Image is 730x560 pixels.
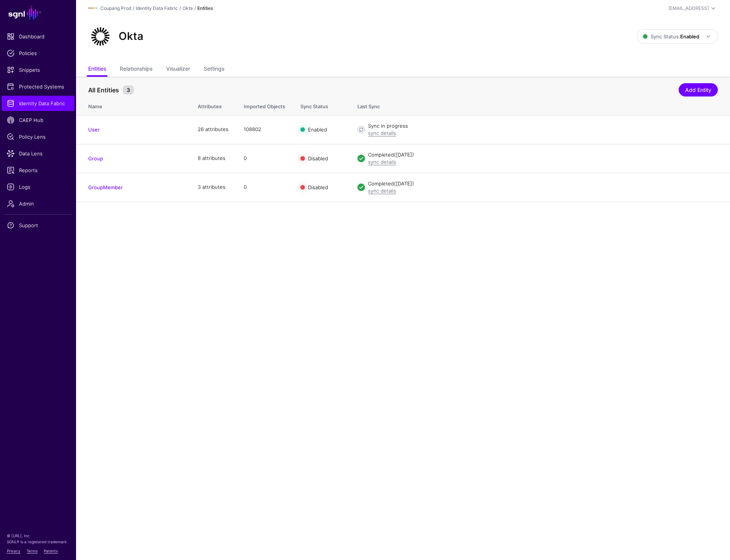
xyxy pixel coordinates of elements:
span: Dashboard [7,33,69,40]
span: Data Lens [7,150,69,157]
td: 8 attributes [190,144,236,173]
a: Settings [204,62,224,77]
th: Name [76,95,190,115]
span: Sync Status: [643,33,699,40]
div: Completed ([DATE]) [368,151,718,159]
span: Admin [7,200,69,207]
span: Support [7,221,69,229]
a: Admin [2,196,75,211]
th: Last Sync [350,95,730,115]
span: Logs [7,183,69,191]
a: SGNL [5,5,71,21]
td: 0 [236,144,293,173]
a: GroupMember [88,184,123,190]
span: Policies [7,49,69,57]
a: Add Entity [679,83,718,96]
a: Entities [88,62,106,77]
small: 3 [123,85,134,95]
div: Sync in progress [368,122,718,130]
div: [EMAIL_ADDRESS] [668,5,709,12]
a: User [88,127,100,133]
span: Disabled [308,155,328,161]
span: Identity Data Fabric [7,100,69,107]
th: Imported Objects [236,95,293,115]
p: © [URL], Inc [7,533,69,539]
a: Patents [44,549,58,553]
div: / [193,5,197,12]
div: / [178,5,182,12]
span: Protected Systems [7,83,69,90]
td: 108802 [236,115,293,144]
td: 3 attributes [190,173,236,202]
a: sync details [368,159,396,165]
a: Protected Systems [2,79,75,94]
a: CAEP Hub [2,112,75,128]
a: Dashboard [2,29,75,44]
a: Identity Data Fabric [2,96,75,111]
span: Reports [7,166,69,174]
a: Terms [27,549,38,553]
a: Snippets [2,62,75,78]
span: Enabled [308,127,327,133]
td: 0 [236,173,293,202]
a: Identity Data Fabric [136,5,178,11]
p: SGNL® is a registered trademark [7,539,69,545]
strong: Entities [197,5,213,11]
a: Group [88,155,103,161]
div: / [131,5,136,12]
a: sync details [368,130,396,136]
span: Policy Lens [7,133,69,141]
a: sync details [368,188,396,194]
a: Okta [182,5,193,11]
a: Visualizer [166,62,190,77]
span: All Entities [86,85,121,95]
a: Data Lens [2,146,75,161]
a: Policy Lens [2,129,75,144]
h2: Okta [119,30,143,43]
img: svg+xml;base64,PHN2ZyBpZD0iTG9nbyIgeG1sbnM9Imh0dHA6Ly93d3cudzMub3JnLzIwMDAvc3ZnIiB3aWR0aD0iMTIxLj... [88,4,97,13]
th: Sync Status [293,95,350,115]
a: Privacy [7,549,21,553]
a: Policies [2,46,75,61]
span: Disabled [308,184,328,190]
a: Coupang Prod [100,5,131,11]
td: 26 attributes [190,115,236,144]
span: Snippets [7,66,69,74]
a: Logs [2,179,75,195]
strong: Enabled [680,33,699,40]
a: Reports [2,163,75,178]
div: Completed ([DATE]) [368,180,718,188]
img: svg+xml;base64,PHN2ZyB3aWR0aD0iNjQiIGhlaWdodD0iNjQiIHZpZXdCb3g9IjAgMCA2NCA2NCIgZmlsbD0ibm9uZSIgeG... [88,24,113,49]
span: CAEP Hub [7,116,69,124]
th: Attributes [190,95,236,115]
a: Relationships [120,62,152,77]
